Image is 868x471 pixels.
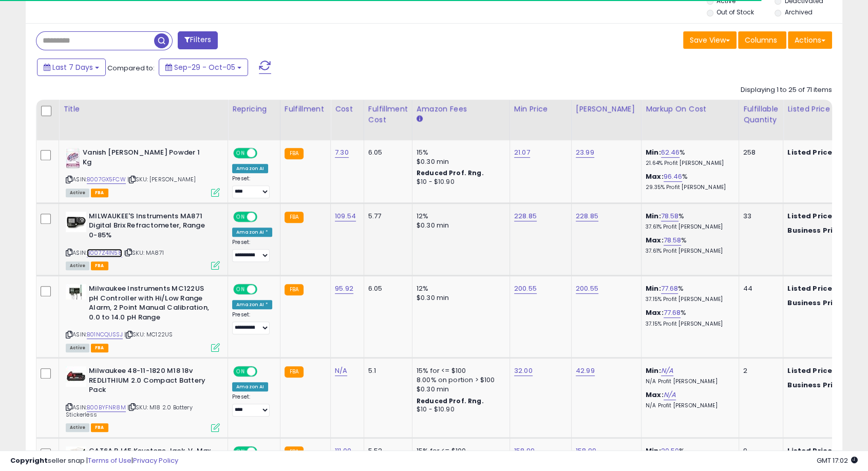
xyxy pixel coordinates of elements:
b: Min: [646,284,661,293]
div: [PERSON_NAME] [576,104,637,115]
button: Save View [683,31,737,49]
b: Listed Price: [787,284,834,293]
div: $0.30 min [417,385,502,394]
small: FBA [285,148,304,159]
b: Business Price: [787,380,844,390]
span: | SKU: [PERSON_NAME] [127,175,196,183]
div: % [646,172,731,191]
div: ASIN: [66,212,220,269]
b: Min: [646,211,661,221]
span: All listings currently available for purchase on Amazon [66,189,89,197]
span: 2025-10-13 17:02 GMT [817,456,858,465]
div: Preset: [232,393,272,417]
span: | SKU: M18 2.0 Battery Stickerless [66,403,193,419]
b: Min: [646,366,661,375]
button: Columns [738,31,786,49]
span: OFF [256,367,272,376]
div: ASIN: [66,366,220,431]
div: 33 [743,212,775,221]
span: FBA [91,261,108,270]
a: N/A [335,366,347,376]
div: Repricing [232,104,276,115]
div: 6.05 [368,284,404,293]
div: % [646,212,731,231]
span: FBA [91,423,108,432]
a: Terms of Use [88,456,131,465]
a: 7.30 [335,147,349,158]
div: seller snap | | [10,456,178,466]
span: OFF [256,149,272,158]
div: 5.1 [368,366,404,375]
div: % [646,284,731,303]
span: All listings currently available for purchase on Amazon [66,261,89,270]
a: 62.46 [661,147,680,158]
small: FBA [285,212,304,223]
div: 5.77 [368,212,404,221]
a: N/A [664,390,676,400]
b: Max: [646,390,664,400]
a: 228.85 [576,211,598,221]
a: 21.07 [514,147,530,158]
span: Columns [745,35,777,45]
img: 41qRsmG-Q0L._SL40_.jpg [66,212,86,232]
div: Displaying 1 to 25 of 71 items [741,85,832,95]
label: Out of Stock [716,8,754,16]
a: B01NCQUSSJ [87,330,123,339]
button: Filters [178,31,218,49]
a: 42.99 [576,366,595,376]
a: 200.55 [514,284,537,294]
span: FBA [91,344,108,352]
small: FBA [285,366,304,378]
div: Preset: [232,175,272,198]
span: | SKU: MA871 [124,249,164,257]
div: $0.30 min [417,221,502,230]
a: 96.46 [664,172,683,182]
small: Amazon Fees. [417,115,423,124]
span: All listings currently available for purchase on Amazon [66,344,89,352]
div: $10 - $10.90 [417,178,502,186]
div: 12% [417,212,502,221]
img: 31VWWeRggAL._SL40_.jpg [66,284,86,299]
span: ON [234,367,247,376]
div: 44 [743,284,775,293]
a: 228.85 [514,211,537,221]
span: All listings currently available for purchase on Amazon [66,423,89,432]
span: ON [234,285,247,294]
a: 77.68 [661,284,678,294]
div: $0.30 min [417,293,502,303]
div: $0.30 min [417,157,502,166]
p: 37.61% Profit [PERSON_NAME] [646,223,731,231]
p: N/A Profit [PERSON_NAME] [646,378,731,385]
a: 109.54 [335,211,356,221]
button: Actions [788,31,832,49]
p: 29.35% Profit [PERSON_NAME] [646,184,731,191]
div: Markup on Cost [646,104,734,115]
div: % [646,236,731,255]
a: B00BYFNR8M [87,403,126,412]
span: Last 7 Days [52,62,93,72]
b: Listed Price: [787,147,834,157]
div: Cost [335,104,360,115]
b: Milwaukee Instruments MC122US pH Controller with Hi/Low Range Alarm, 2 Point Manual Calibration, ... [89,284,214,325]
img: 41Pf2NrsVUL._SL40_.jpg [66,148,80,168]
a: 23.99 [576,147,594,158]
div: % [646,308,731,327]
b: Min: [646,147,661,157]
a: 95.92 [335,284,353,294]
a: 200.55 [576,284,598,294]
b: MILWAUKEE'S Instruments MA871 Digital Brix Refractometer, Range 0-85% [89,212,214,243]
b: Listed Price: [787,211,834,221]
span: OFF [256,285,272,294]
div: Amazon AI * [232,228,272,237]
div: 258 [743,148,775,157]
span: | SKU: MC122US [124,330,173,338]
b: Max: [646,308,664,317]
strong: Copyright [10,456,48,465]
p: 37.15% Profit [PERSON_NAME] [646,296,731,303]
a: 77.68 [664,308,681,318]
label: Archived [785,8,813,16]
b: Business Price: [787,225,844,235]
div: Amazon Fees [417,104,505,115]
div: Preset: [232,311,272,334]
p: 37.15% Profit [PERSON_NAME] [646,321,731,328]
